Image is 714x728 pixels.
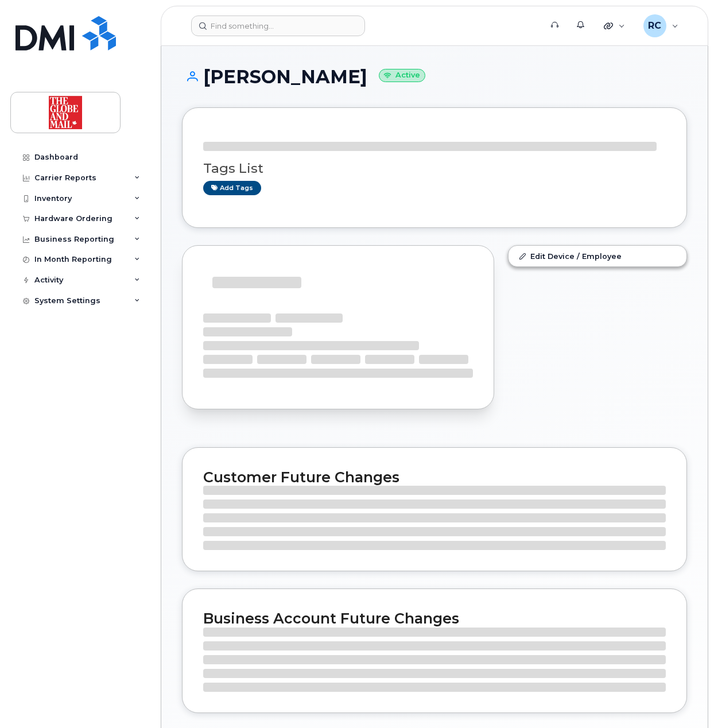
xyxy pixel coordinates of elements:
a: Add tags [203,181,261,195]
h2: Customer Future Changes [203,468,666,486]
h1: [PERSON_NAME] [182,67,687,87]
h3: Tags List [203,161,666,176]
small: Active [379,69,425,82]
h2: Business Account Future Changes [203,610,666,627]
a: Edit Device / Employee [509,246,686,266]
